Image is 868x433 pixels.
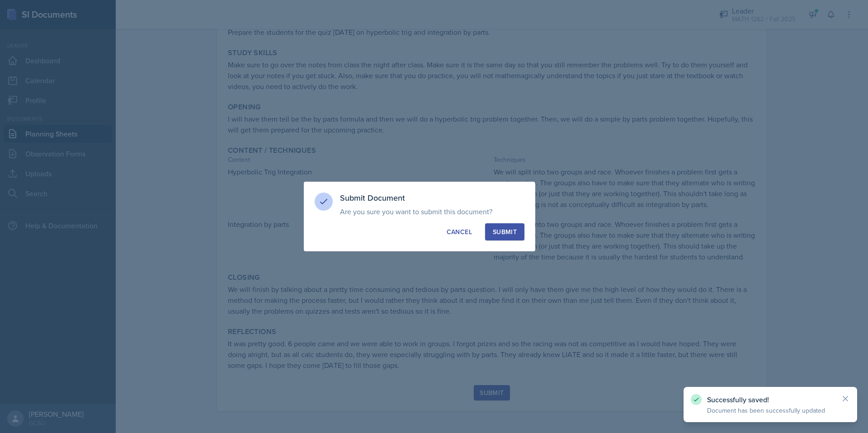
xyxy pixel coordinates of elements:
[340,193,524,203] h3: Submit Document
[707,406,834,415] p: Document has been successfully updated
[340,207,524,216] p: Are you sure you want to submit this document?
[707,395,834,404] p: Successfully saved!
[439,223,480,240] button: Cancel
[447,227,472,236] div: Cancel
[493,227,517,236] div: Submit
[485,223,524,240] button: Submit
